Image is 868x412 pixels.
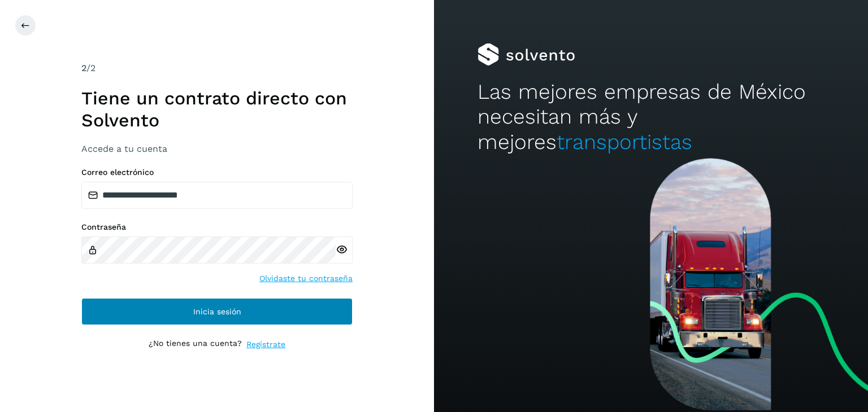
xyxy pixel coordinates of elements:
div: /2 [81,62,353,75]
a: Regístrate [246,339,285,350]
h3: Accede a tu cuenta [81,143,353,154]
label: Contraseña [81,222,353,232]
h2: Las mejores empresas de México necesitan más y mejores [478,80,824,155]
h1: Tiene un contrato directo con Solvento [81,87,353,131]
button: Inicia sesión [81,298,353,325]
span: transportistas [557,130,692,154]
label: Correo electrónico [81,168,353,177]
a: Olvidaste tu contraseña [259,273,353,284]
span: Inicia sesión [193,308,241,315]
p: ¿No tienes una cuenta? [149,339,242,350]
span: 2 [81,63,86,73]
